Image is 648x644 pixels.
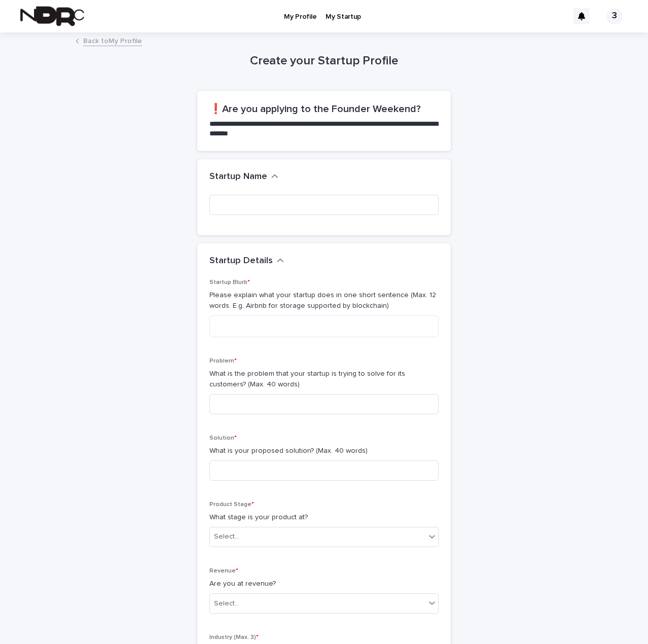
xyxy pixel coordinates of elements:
p: Are you at revenue? [209,579,439,589]
p: What is the problem that your startup is trying to solve for its customers? (Max. 40 words) [209,369,439,390]
span: Industry (Max. 3) [209,634,259,640]
p: What is your proposed solution? (Max. 40 words) [209,446,439,456]
div: Select... [214,598,239,609]
img: fPh53EbzTSOZ76wyQ5GQ [20,6,84,26]
button: Startup Details [209,256,284,267]
p: Please explain what your startup does in one short sentence (Max. 12 words. E.g. Airbnb for stora... [209,290,439,311]
h2: ❗Are you applying to the Founder Weekend? [209,103,439,115]
span: Startup Blurb [209,279,250,285]
h2: Startup Name [209,171,267,183]
span: Product Stage [209,502,254,508]
a: Back toMy Profile [83,34,142,46]
div: Select... [214,531,239,542]
span: Solution [209,435,237,441]
p: What stage is your product at? [209,512,439,523]
span: Revenue [209,568,238,574]
h2: Startup Details [209,256,273,267]
span: Problem [209,358,237,364]
h1: Create your Startup Profile [197,54,451,68]
div: 3 [606,8,623,24]
button: Startup Name [209,171,278,183]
